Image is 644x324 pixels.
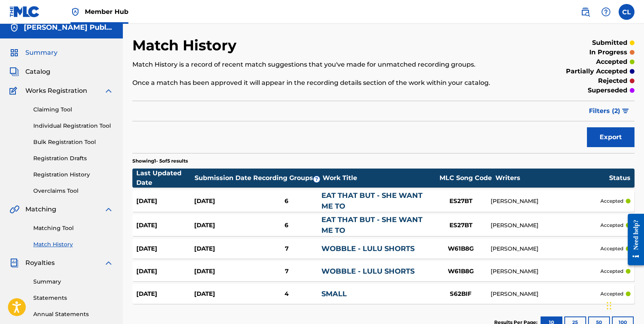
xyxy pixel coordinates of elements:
[25,205,56,214] span: Matching
[33,122,113,130] a: Individual Registration Tool
[194,289,252,299] div: [DATE]
[321,215,422,235] a: EAT THAT BUT - SHE WANT ME TO
[581,7,590,17] img: search
[136,267,194,276] div: [DATE]
[104,86,113,96] img: expand
[194,267,252,276] div: [DATE]
[622,109,629,113] img: filter
[431,267,491,276] div: W61B8G
[25,48,57,58] span: Summary
[132,36,241,54] h2: Match History
[24,23,113,32] h5: Chase Lowery Publishing
[587,127,634,147] button: Export
[607,294,612,318] div: Drag
[33,224,113,232] a: Matching Tool
[33,154,113,163] a: Registration Drafts
[194,221,252,230] div: [DATE]
[25,86,87,96] span: Works Registration
[598,76,627,86] p: rejected
[577,4,593,20] a: Public Search
[33,187,113,195] a: Overclaims Tool
[252,289,321,299] div: 4
[33,294,113,302] a: Statements
[566,67,627,76] p: partially accepted
[436,173,495,183] div: MLC Song Code
[10,6,40,17] img: MLC Logo
[10,48,57,58] a: SummarySummary
[25,258,55,268] span: Royalties
[10,205,19,214] img: Matching
[136,197,194,206] div: [DATE]
[136,221,194,230] div: [DATE]
[71,7,80,17] img: Top Rightsholder
[33,171,113,179] a: Registration History
[431,244,491,253] div: W61B8G
[495,173,609,183] div: Writers
[619,4,634,20] div: User Menu
[321,289,347,298] a: SMALL
[592,38,627,48] p: submitted
[323,173,436,183] div: Work Title
[252,267,321,276] div: 7
[10,67,50,77] a: CatalogCatalog
[25,67,50,77] span: Catalog
[321,244,415,253] a: WOBBLE - LULU SHORTS
[104,205,113,214] img: expand
[33,240,113,249] a: Match History
[584,101,634,121] button: Filters (2)
[10,48,19,58] img: Summary
[252,221,321,230] div: 6
[604,286,644,324] iframe: Chat Widget
[431,197,491,206] div: ES27BT
[10,86,20,96] img: Works Registration
[33,138,113,146] a: Bulk Registration Tool
[104,258,113,268] img: expand
[588,86,627,95] p: superseded
[252,244,321,253] div: 7
[596,57,627,67] p: accepted
[253,173,323,183] div: Recording Groups
[195,173,253,183] div: Submission Date
[622,207,644,272] iframe: Resource Center
[33,310,113,318] a: Annual Statements
[609,173,631,183] div: Status
[589,106,620,116] span: Filters ( 2 )
[132,78,519,88] p: Once a match has been approved it will appear in the recording details section of the work within...
[600,245,623,252] p: accepted
[589,48,627,57] p: in progress
[600,290,623,297] p: accepted
[600,197,623,205] p: accepted
[136,289,194,299] div: [DATE]
[431,221,491,230] div: ES27BT
[431,289,491,299] div: S62BIF
[600,222,623,229] p: accepted
[491,221,600,230] div: [PERSON_NAME]
[33,105,113,114] a: Claiming Tool
[321,267,415,276] a: WOBBLE - LULU SHORTS
[10,67,19,77] img: Catalog
[491,197,600,205] div: [PERSON_NAME]
[313,176,320,182] span: ?
[132,60,519,69] p: Match History is a record of recent match suggestions that you've made for unmatched recording gr...
[252,197,321,206] div: 6
[194,197,252,206] div: [DATE]
[136,169,195,188] div: Last Updated Date
[136,244,194,253] div: [DATE]
[10,23,19,33] img: Accounts
[132,157,188,165] p: Showing 1 - 5 of 5 results
[194,244,252,253] div: [DATE]
[601,7,611,17] img: help
[598,4,614,20] div: Help
[491,267,600,276] div: [PERSON_NAME]
[491,245,600,253] div: [PERSON_NAME]
[321,191,422,211] a: EAT THAT BUT - SHE WANT ME TO
[85,7,128,16] span: Member Hub
[33,278,113,286] a: Summary
[600,268,623,275] p: accepted
[491,290,600,298] div: [PERSON_NAME]
[10,258,19,268] img: Royalties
